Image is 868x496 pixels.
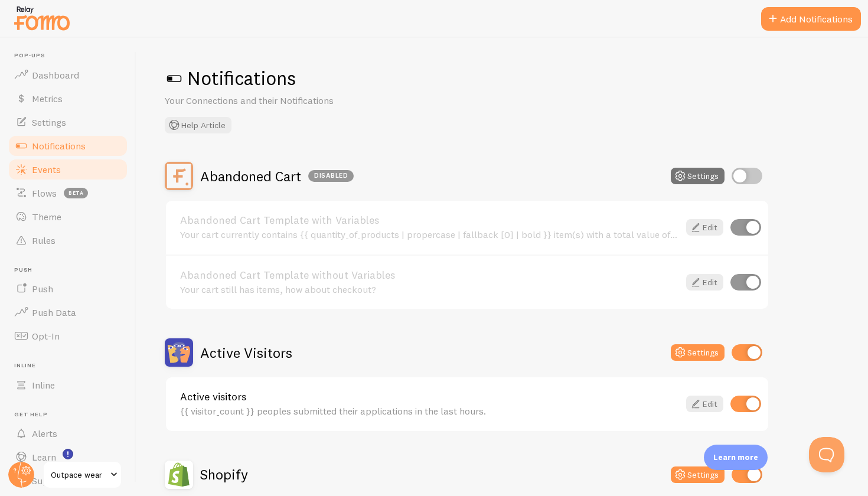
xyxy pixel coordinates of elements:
[686,274,723,291] a: Edit
[165,338,193,367] img: Active Visitors
[32,451,56,463] span: Learn
[64,188,88,198] span: beta
[51,468,107,482] span: Outpace wear
[180,270,679,280] a: Abandoned Cart Template without Variables
[7,301,129,324] a: Push Data
[713,452,758,463] p: Learn more
[165,94,448,107] p: Your Connections and their Notifications
[809,437,844,472] iframe: Help Scout Beacon - Open
[32,140,86,152] span: Notifications
[180,406,679,416] div: {{ visitor_count }} peoples submitted their applications in the last hours.
[7,87,129,110] a: Metrics
[32,379,55,391] span: Inline
[165,66,840,90] h1: Notifications
[43,461,122,489] a: Outpace wear
[14,52,129,60] span: Pop-ups
[671,466,725,483] button: Settings
[32,116,66,128] span: Settings
[14,411,129,419] span: Get Help
[686,396,723,412] a: Edit
[7,205,129,229] a: Theme
[32,187,57,199] span: Flows
[7,134,129,158] a: Notifications
[7,277,129,301] a: Push
[180,229,679,240] div: Your cart currently contains {{ quantity_of_products | propercase | fallback [0] | bold }} item(s...
[7,158,129,181] a: Events
[7,63,129,87] a: Dashboard
[165,461,193,489] img: Shopify
[7,324,129,348] a: Opt-In
[32,164,61,175] span: Events
[308,170,354,182] div: Disabled
[200,465,248,484] h2: Shopify
[180,391,679,402] a: Active visitors
[14,362,129,370] span: Inline
[32,69,79,81] span: Dashboard
[63,449,73,459] svg: <p>Watch New Feature Tutorials!</p>
[7,445,129,469] a: Learn
[180,284,679,295] div: Your cart still has items, how about checkout?
[12,3,71,33] img: fomo-relay-logo-orange.svg
[32,234,56,246] span: Rules
[671,168,725,184] button: Settings
[686,219,723,236] a: Edit
[180,215,679,226] a: Abandoned Cart Template with Variables
[7,422,129,445] a: Alerts
[165,117,231,133] button: Help Article
[32,93,63,105] span: Metrics
[7,181,129,205] a: Flows beta
[200,344,292,362] h2: Active Visitors
[671,344,725,361] button: Settings
[200,167,354,185] h2: Abandoned Cart
[32,306,76,318] span: Push Data
[14,266,129,274] span: Push
[165,162,193,190] img: Abandoned Cart
[7,229,129,252] a: Rules
[704,445,768,470] div: Learn more
[7,110,129,134] a: Settings
[32,330,60,342] span: Opt-In
[32,283,53,295] span: Push
[32,428,57,439] span: Alerts
[7,373,129,397] a: Inline
[32,211,61,223] span: Theme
